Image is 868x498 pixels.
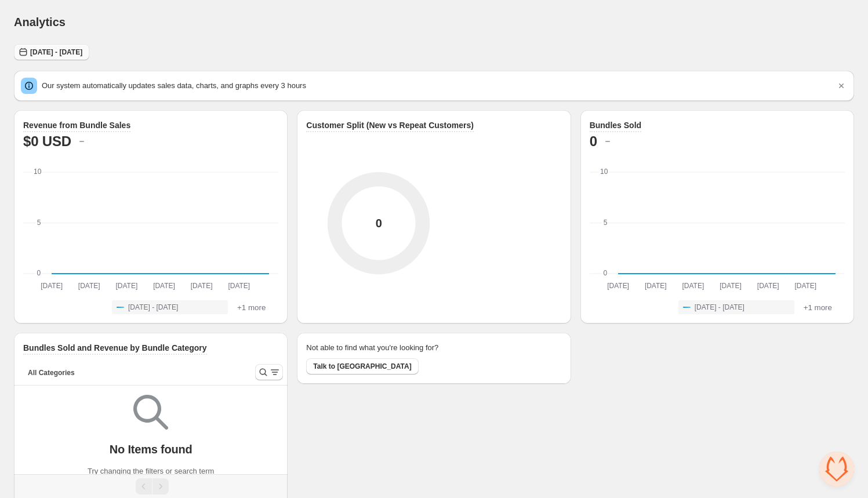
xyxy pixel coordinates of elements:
[678,300,794,314] button: [DATE] - [DATE]
[153,282,175,290] text: [DATE]
[800,300,836,314] button: +1 more
[37,269,41,277] text: 0
[23,132,71,151] h2: $0 USD
[603,219,607,227] text: 5
[30,48,82,57] span: [DATE] - [DATE]
[757,282,779,290] text: [DATE]
[682,282,704,290] text: [DATE]
[110,442,193,456] p: No Items found
[14,44,89,60] button: [DATE] - [DATE]
[78,282,100,290] text: [DATE]
[37,219,41,227] text: 5
[41,282,63,290] text: [DATE]
[695,303,744,312] span: [DATE] - [DATE]
[234,300,269,314] button: +1 more
[255,364,283,380] button: Search and filter results
[313,362,411,371] span: Talk to [GEOGRAPHIC_DATA]
[28,368,75,377] span: All Categories
[112,300,228,314] button: [DATE] - [DATE]
[306,342,438,354] h2: Not able to find what you're looking for?
[833,78,849,94] button: Dismiss notification
[720,282,742,290] text: [DATE]
[306,119,474,131] h3: Customer Split (New vs Repeat Customers)
[14,15,66,29] h1: Analytics
[42,81,306,90] span: Our system automatically updates sales data, charts, and graphs every 3 hours
[607,282,629,290] text: [DATE]
[603,269,607,277] text: 0
[34,168,42,176] text: 10
[228,282,250,290] text: [DATE]
[600,168,608,176] text: 10
[306,358,418,375] button: Talk to [GEOGRAPHIC_DATA]
[819,452,854,486] a: Open chat
[590,119,641,131] h3: Bundles Sold
[88,466,214,477] p: Try changing the filters or search term
[191,282,213,290] text: [DATE]
[128,303,178,312] span: [DATE] - [DATE]
[23,119,130,131] h3: Revenue from Bundle Sales
[794,282,816,290] text: [DATE]
[14,474,288,498] nav: Pagination
[116,282,138,290] text: [DATE]
[645,282,667,290] text: [DATE]
[133,395,168,430] img: Empty search results
[590,132,597,151] h2: 0
[23,342,207,354] h3: Bundles Sold and Revenue by Bundle Category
